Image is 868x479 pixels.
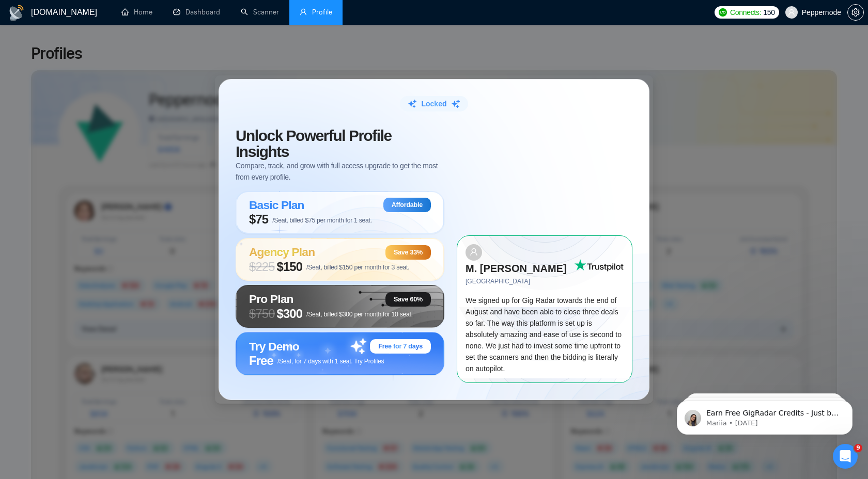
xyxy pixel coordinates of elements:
span: $ 225 [249,260,275,274]
span: $300 [277,307,303,321]
span: Profile [312,8,332,17]
span: Free for 7 days [378,342,423,350]
span: Free [249,354,273,368]
a: dashboardDashboard [173,8,220,17]
img: Trust Pilot [574,259,624,272]
span: user [470,248,478,256]
span: Try Demo [249,340,299,353]
iframe: Intercom notifications message [661,379,868,451]
span: $75 [249,212,268,227]
span: Locked [421,98,446,109]
span: setting [848,8,863,17]
span: $150 [277,260,303,274]
span: 150 [763,7,774,18]
span: /Seat, billed $300 per month for 10 seat. [306,311,413,318]
span: [GEOGRAPHIC_DATA] [466,277,574,286]
img: upwork-logo.png [719,8,727,17]
span: user [300,8,307,15]
span: Affordable [392,201,423,209]
img: sparkle [408,99,417,108]
span: $ 750 [249,307,275,321]
span: Basic Plan [249,198,304,212]
span: /Seat, billed $150 per month for 3 seat. [306,264,409,271]
a: searchScanner [241,8,279,17]
iframe: Intercom live chat [833,444,858,469]
a: homeHome [121,8,152,17]
img: sparkle [451,99,460,108]
button: setting [847,4,864,21]
span: Connects: [730,7,761,18]
span: user [788,9,795,16]
strong: M. [PERSON_NAME] [466,263,567,274]
span: Unlock Insights [236,127,392,160]
span: Pro Plan [249,292,293,306]
span: 9 [854,444,862,452]
span: Powerful Profile [286,127,392,144]
span: Save 33% [394,248,423,257]
span: Compare, track, and grow with full access upgrade to get the most from every profile. [236,160,444,183]
span: /Seat, for 7 days with 1 seat. Try Profiles [277,358,384,365]
span: Save 60% [394,295,423,304]
span: /Seat, billed $75 per month for 1 seat. [272,217,372,224]
img: logo [8,5,25,21]
a: setting [847,8,864,17]
span: Agency Plan [249,245,315,259]
span: We signed up for Gig Radar towards the end of August and have been able to close three deals so f... [466,296,622,373]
